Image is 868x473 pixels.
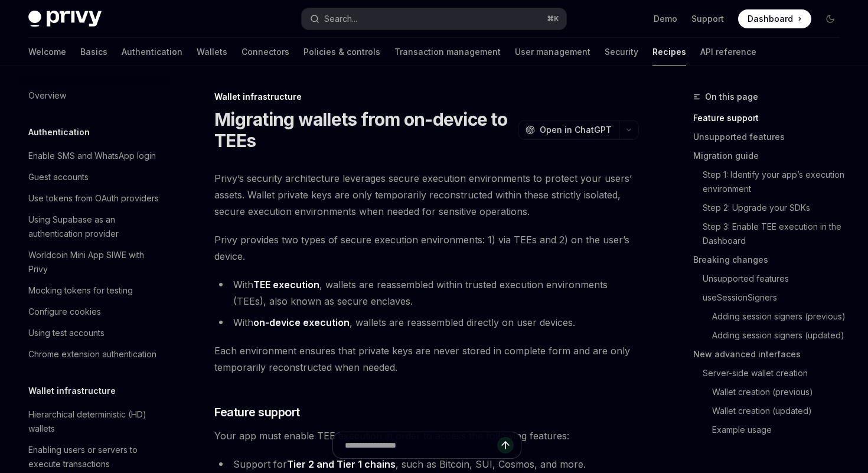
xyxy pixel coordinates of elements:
[28,443,163,471] div: Enabling users or servers to execute transactions
[515,38,590,66] a: User management
[214,109,513,151] h1: Migrating wallets from on-device to TEEs
[304,38,380,66] a: Policies & controls
[712,420,849,439] a: Example usage
[547,14,559,24] span: ⌘ K
[28,89,66,103] div: Overview
[703,288,849,307] a: useSessionSigners
[253,317,350,329] a: on-device execution
[19,145,170,167] a: Enable SMS and WhatsApp login
[654,13,677,25] a: Demo
[122,38,182,66] a: Authentication
[705,90,758,104] span: On this page
[28,213,163,241] div: Using Supabase as an authentication provider
[605,38,638,66] a: Security
[821,9,840,28] button: Toggle dark mode
[693,146,849,165] a: Migration guide
[19,280,170,301] a: Mocking tokens for testing
[394,38,501,66] a: Transaction management
[703,364,849,383] a: Server-side wallet creation
[518,120,619,140] button: Open in ChatGPT
[28,326,105,340] div: Using test accounts
[324,12,357,26] div: Search...
[703,217,849,250] a: Step 3: Enable TEE execution in the Dashboard
[28,11,102,27] img: dark logo
[253,279,319,291] a: TEE execution
[197,38,227,66] a: Wallets
[214,342,639,376] span: Each environment ensures that private keys are never stored in complete form and are only tempora...
[703,165,849,198] a: Step 1: Identify your app’s execution environment
[28,125,90,139] h5: Authentication
[28,407,163,436] div: Hierarchical deterministic (HD) wallets
[19,85,170,106] a: Overview
[19,344,170,365] a: Chrome extension authentication
[703,269,849,288] a: Unsupported features
[302,8,566,30] button: Search...⌘K
[703,198,849,217] a: Step 2: Upgrade your SDKs
[28,305,101,319] div: Configure cookies
[28,38,66,66] a: Welcome
[28,384,116,398] h5: Wallet infrastructure
[700,38,756,66] a: API reference
[540,124,612,136] span: Open in ChatGPT
[19,188,170,209] a: Use tokens from OAuth providers
[693,128,849,146] a: Unsupported features
[497,437,514,454] button: Send message
[242,38,289,66] a: Connectors
[738,9,811,28] a: Dashboard
[748,13,793,25] span: Dashboard
[19,301,170,322] a: Configure cookies
[214,91,639,103] div: Wallet infrastructure
[214,276,639,309] li: With , wallets are reassembled within trusted execution environments (TEEs), also known as secure...
[19,322,170,344] a: Using test accounts
[214,314,639,331] li: With , wallets are reassembled directly on user devices.
[19,167,170,188] a: Guest accounts
[19,244,170,280] a: Worldcoin Mini App SIWE with Privy
[19,404,170,439] a: Hierarchical deterministic (HD) wallets
[214,170,639,220] span: Privy’s security architecture leverages secure execution environments to protect your users’ asse...
[214,428,639,444] span: Your app must enable TEE execution in order to access the following features:
[693,109,849,128] a: Feature support
[28,347,156,361] div: Chrome extension authentication
[28,170,89,184] div: Guest accounts
[691,13,724,25] a: Support
[28,248,163,276] div: Worldcoin Mini App SIWE with Privy
[28,191,159,205] div: Use tokens from OAuth providers
[19,209,170,244] a: Using Supabase as an authentication provider
[28,149,156,163] div: Enable SMS and WhatsApp login
[712,307,849,326] a: Adding session signers (previous)
[693,250,849,269] a: Breaking changes
[80,38,107,66] a: Basics
[652,38,686,66] a: Recipes
[712,383,849,402] a: Wallet creation (previous)
[693,345,849,364] a: New advanced interfaces
[712,326,849,345] a: Adding session signers (updated)
[214,404,300,420] span: Feature support
[214,231,639,265] span: Privy provides two types of secure execution environments: 1) via TEEs and 2) on the user’s device.
[28,283,133,298] div: Mocking tokens for testing
[712,402,849,420] a: Wallet creation (updated)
